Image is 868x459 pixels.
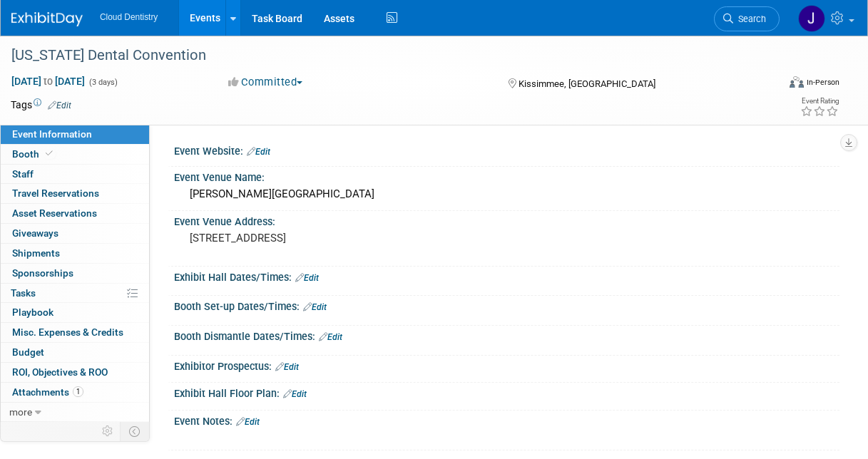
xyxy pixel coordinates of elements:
[174,140,839,159] div: Event Website:
[247,147,270,157] a: Edit
[174,296,839,314] div: Booth Set-up Dates/Times:
[12,267,73,279] span: Sponsorships
[519,78,655,89] span: Kissimmee, [GEOGRAPHIC_DATA]
[73,386,83,397] span: 1
[733,14,766,24] span: Search
[303,302,327,312] a: Edit
[12,366,108,378] span: ROI, Objectives & ROO
[806,77,839,88] div: In-Person
[319,332,342,342] a: Edit
[12,148,56,160] span: Booth
[100,12,158,22] span: Cloud Dentistry
[12,346,44,358] span: Budget
[174,383,839,401] div: Exhibit Hall Floor Plan:
[12,187,99,199] span: Travel Reservations
[41,76,55,87] span: to
[9,406,32,418] span: more
[1,363,149,382] a: ROI, Objectives & ROO
[295,273,319,283] a: Edit
[1,264,149,283] a: Sponsorships
[12,306,53,318] span: Playbook
[174,411,839,429] div: Event Notes:
[1,284,149,303] a: Tasks
[12,386,83,398] span: Attachments
[6,43,769,68] div: [US_STATE] Dental Convention
[1,343,149,362] a: Budget
[11,75,86,88] span: [DATE] [DATE]
[174,326,839,344] div: Booth Dismantle Dates/Times:
[12,227,58,239] span: Giveaways
[174,211,839,229] div: Event Venue Address:
[12,128,92,140] span: Event Information
[12,247,60,259] span: Shipments
[719,74,839,96] div: Event Format
[121,422,150,440] td: Toggle Event Tabs
[283,389,307,399] a: Edit
[174,167,839,185] div: Event Venue Name:
[1,403,149,422] a: more
[1,165,149,184] a: Staff
[96,422,121,440] td: Personalize Event Tab Strip
[1,244,149,263] a: Shipments
[1,125,149,144] a: Event Information
[190,232,436,244] pre: [STREET_ADDRESS]
[1,184,149,203] a: Travel Reservations
[11,12,83,26] img: ExhibitDay
[1,323,149,342] a: Misc. Expenses & Credits
[790,76,804,88] img: Format-Inperson.png
[88,78,118,87] span: (3 days)
[174,267,839,285] div: Exhibit Hall Dates/Times:
[12,207,97,219] span: Asset Reservations
[800,98,839,105] div: Event Rating
[1,204,149,223] a: Asset Reservations
[11,287,36,299] span: Tasks
[236,417,260,427] a: Edit
[1,145,149,164] a: Booth
[185,183,829,205] div: [PERSON_NAME][GEOGRAPHIC_DATA]
[46,150,53,158] i: Booth reservation complete
[275,362,299,372] a: Edit
[174,356,839,374] div: Exhibitor Prospectus:
[11,98,71,112] td: Tags
[1,224,149,243] a: Giveaways
[1,383,149,402] a: Attachments1
[1,303,149,322] a: Playbook
[48,100,71,110] a: Edit
[12,326,123,338] span: Misc. Expenses & Credits
[714,6,780,31] a: Search
[12,168,34,180] span: Staff
[223,75,308,90] button: Committed
[798,5,825,32] img: Jessica Estrada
